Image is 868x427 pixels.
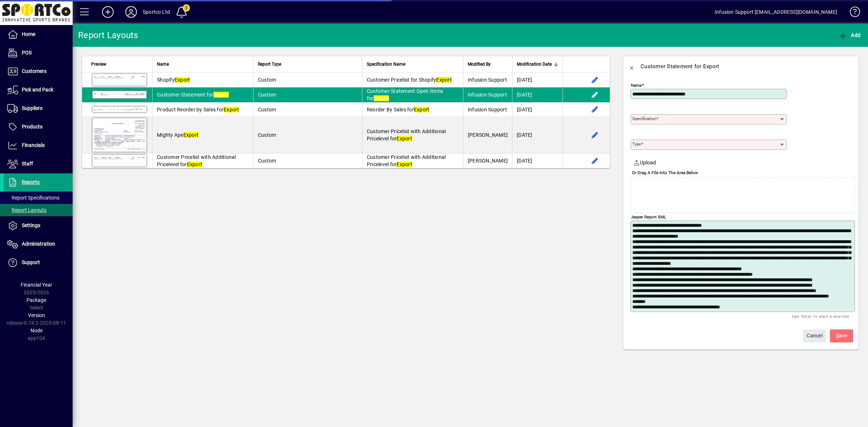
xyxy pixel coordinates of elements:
span: ave [836,330,847,342]
span: Products [22,124,42,130]
div: Specification Name [367,60,459,68]
span: Node [31,328,42,333]
td: [DATE] [512,102,563,117]
em: Export [397,161,412,167]
a: POS [4,44,73,62]
span: Infusion Support [468,107,507,112]
span: Home [22,31,35,37]
a: Report Specifications [4,192,73,204]
button: Add [837,29,862,42]
td: [DATE] [512,73,563,87]
span: Product Reorder by Sales for [157,107,239,112]
span: Infusion Support [468,77,507,83]
span: Customer Pricelist with Additional Pricelevel for [367,128,446,141]
mat-label: Jasper Report XML [631,214,666,219]
span: Custom [258,107,276,112]
a: Knowledge Base [844,1,859,25]
div: Name [157,60,249,68]
span: Reports [22,179,40,185]
span: [PERSON_NAME] [468,158,508,164]
mat-label: Specification [632,116,656,121]
em: Export [224,107,239,112]
span: Customers [22,68,46,74]
td: [DATE] [512,117,563,153]
a: Report Layouts [4,204,73,216]
span: Customer Statement for [157,92,229,98]
em: Export [183,132,199,138]
button: Cancel [803,329,826,342]
span: S [836,333,839,338]
span: Customer Pricelist with Additional Pricelevel for [157,154,236,167]
div: Sportco Ltd [143,6,170,18]
span: Custom [258,92,276,98]
span: POS [22,50,32,56]
div: Customer Statement for Export [641,61,719,72]
span: Financials [22,142,45,148]
span: Administration [22,241,55,247]
em: Export [414,107,430,112]
a: Home [4,25,73,44]
span: Cancel [807,330,823,342]
mat-hint: Use 'Enter' to start a new line [792,312,849,320]
mat-label: Type [632,141,641,147]
button: Back [623,58,641,75]
em: Export [374,95,389,101]
span: Specification Name [367,60,405,68]
div: Modification Date [517,60,558,68]
span: Customer Statement Open Items for [367,88,443,101]
td: [DATE] [512,153,563,168]
span: Report Specifications [7,195,60,201]
span: Reorder By Sales for [367,107,430,112]
a: Products [4,118,73,136]
mat-label: Name [631,83,642,88]
span: Support [22,259,40,265]
a: Support [4,254,73,272]
span: Modification Date [517,60,552,68]
span: Modified By [468,60,491,68]
span: [PERSON_NAME] [468,132,508,138]
a: Settings [4,217,73,235]
span: Name [157,60,169,68]
span: Infusion Support [468,92,507,98]
button: Add [96,5,119,19]
em: Export [397,136,412,141]
span: Preview [91,60,106,68]
button: Profile [119,5,143,19]
span: Staff [22,161,33,167]
a: Administration [4,235,73,253]
td: [DATE] [512,87,563,102]
span: Customer Pricelist with Additional Pricelevel for [367,154,446,167]
span: Report Type [258,60,281,68]
div: Report Type [258,60,358,68]
span: Add [839,32,860,38]
span: Shopify [157,77,190,83]
a: Customers [4,62,73,81]
em: Export [436,77,452,83]
button: Upload [630,156,659,169]
a: Financials [4,136,73,155]
em: Export [214,92,229,98]
span: Financial Year [21,282,52,288]
span: Package [27,297,46,303]
div: Report Layouts [78,29,138,41]
span: Upload [633,159,656,167]
span: Settings [22,222,40,228]
span: Pick and Pack [22,87,53,93]
div: Infusion Support [EMAIL_ADDRESS][DOMAIN_NAME] [715,6,837,18]
span: Suppliers [22,105,42,111]
span: Custom [258,132,276,138]
span: Custom [258,158,276,164]
em: Export [187,161,203,167]
a: Staff [4,155,73,173]
a: Suppliers [4,99,73,118]
em: Export [175,77,190,83]
span: Customer Pricelist for Shopify [367,77,452,83]
span: Mighty Ape [157,132,199,138]
button: Save [830,329,853,342]
span: Report Layouts [7,207,46,213]
span: Version [28,312,45,318]
a: Pick and Pack [4,81,73,99]
span: Custom [258,77,276,83]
